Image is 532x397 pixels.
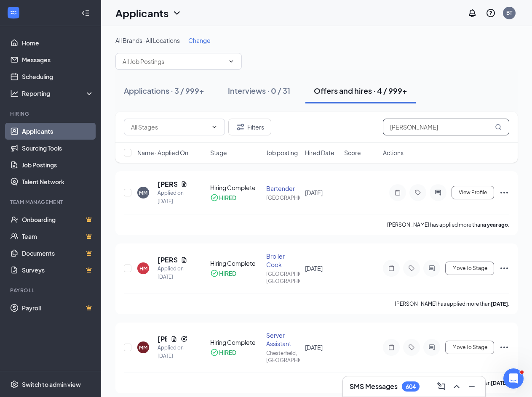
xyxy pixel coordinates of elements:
div: Payroll [10,287,92,294]
div: Applications · 3 / 999+ [124,85,204,96]
h1: Applicants [115,6,168,20]
svg: Filter [235,122,246,132]
svg: MagnifyingGlass [495,124,502,130]
span: [DATE] [305,344,323,351]
svg: CheckmarkCircle [210,269,219,278]
svg: Reapply [181,336,187,342]
svg: ActiveChat [427,344,437,351]
a: Messages [22,51,94,68]
div: Hiring Complete [210,183,261,192]
a: Scheduling [22,68,94,85]
button: Minimize [465,380,479,393]
svg: Note [393,189,403,196]
div: Chesterfield, [GEOGRAPHIC_DATA] [266,349,300,364]
button: ComposeMessage [435,380,448,393]
span: Stage [210,148,227,157]
div: Hiring Complete [210,338,261,347]
input: All Job Postings [123,57,225,66]
span: Move To Stage [452,265,487,271]
span: Hired Date [305,148,334,157]
svg: Ellipses [499,263,509,273]
a: Talent Network [22,173,94,190]
iframe: Intercom live chat [503,368,524,389]
h5: [PERSON_NAME] [158,255,177,265]
svg: WorkstreamLogo [9,8,18,17]
svg: CheckmarkCircle [210,348,219,357]
div: Interviews · 0 / 31 [228,85,290,96]
a: Sourcing Tools [22,140,94,156]
button: View Profile [452,186,494,199]
h3: SMS Messages [350,382,398,391]
a: TeamCrown [22,228,94,245]
div: MM [139,189,147,196]
div: Offers and hires · 4 / 999+ [314,85,407,96]
p: [PERSON_NAME] has applied more than . [387,221,509,228]
span: All Brands · All Locations [115,37,180,44]
span: Score [344,148,361,157]
svg: Tag [406,344,417,351]
svg: Collapse [81,9,90,17]
span: Job posting [266,148,298,157]
span: Actions [383,148,404,157]
div: Team Management [10,198,92,206]
div: [GEOGRAPHIC_DATA] [266,194,300,201]
h5: [PERSON_NAME] [158,180,177,189]
div: Hiring [10,110,92,117]
a: DocumentsCrown [22,245,94,262]
input: All Stages [131,122,208,132]
div: HIRED [219,193,236,202]
svg: Document [181,181,187,188]
button: Filter Filters [228,119,271,135]
svg: Tag [413,189,423,196]
a: Applicants [22,123,94,140]
span: Name · Applied On [137,148,188,157]
svg: Note [386,344,396,351]
a: Job Postings [22,156,94,173]
a: Home [22,34,94,51]
div: 604 [406,383,416,390]
b: a year ago [483,222,508,228]
span: [DATE] [305,189,323,196]
div: Bartender [266,184,300,193]
div: Server Assistant [266,331,300,348]
b: [DATE] [491,380,508,386]
button: Move To Stage [445,262,494,275]
svg: Note [386,265,396,272]
b: [DATE] [491,301,508,307]
svg: Document [171,336,177,342]
svg: ChevronDown [211,124,218,130]
div: Switch to admin view [22,380,81,389]
div: Applied on [DATE] [158,265,187,281]
div: HIRED [219,348,236,357]
span: [DATE] [305,265,323,272]
a: SurveysCrown [22,262,94,278]
a: PayrollCrown [22,299,94,316]
svg: Minimize [467,381,477,392]
a: OnboardingCrown [22,211,94,228]
div: BT [506,9,512,16]
div: Hiring Complete [210,259,261,267]
h5: [PERSON_NAME] [158,334,167,344]
svg: Ellipses [499,342,509,352]
svg: CheckmarkCircle [210,193,219,202]
span: View Profile [459,190,487,196]
svg: Notifications [467,8,477,18]
svg: ComposeMessage [436,381,446,392]
svg: Ellipses [499,188,509,198]
svg: Settings [10,380,19,389]
input: Search in offers and hires [383,119,509,135]
svg: ChevronDown [172,8,182,18]
svg: Analysis [10,89,19,98]
svg: Document [181,257,187,263]
div: Applied on [DATE] [158,344,187,360]
div: HIRED [219,269,236,278]
svg: ActiveChat [433,189,443,196]
svg: QuestionInfo [486,8,496,18]
div: Applied on [DATE] [158,189,187,206]
span: Change [188,37,211,44]
button: Move To Stage [445,341,494,354]
svg: ActiveChat [427,265,437,272]
div: Broiler Cook [266,252,300,269]
div: Reporting [22,89,94,98]
div: MM [139,344,147,351]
